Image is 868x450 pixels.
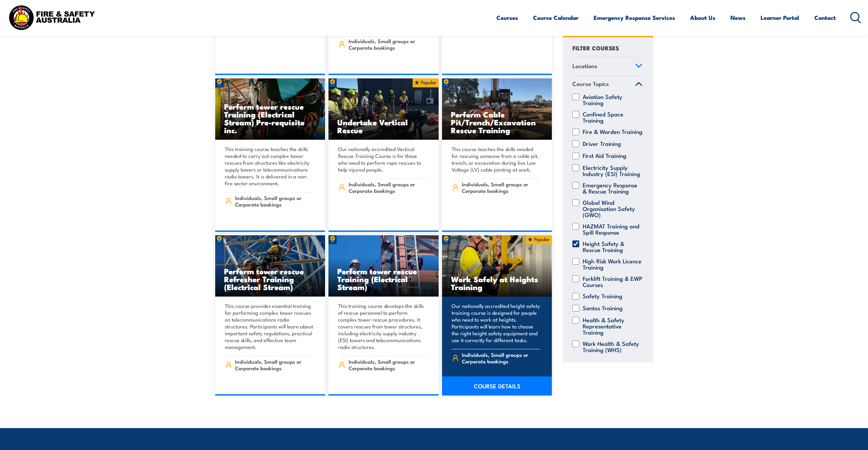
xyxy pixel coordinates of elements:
a: Perform Cable Pit/Trench/Excavation Rescue Training [442,78,552,140]
label: Height Safety & Rescue Training [583,240,643,253]
h4: FILTER COURSES [572,43,619,52]
label: Forklift Training & EWP Courses [583,275,643,288]
label: Safety Training [583,293,622,300]
h3: Undertake Vertical Rescue [337,118,430,134]
p: This training course teaches the skills needed to carry out complex tower rescues from structures... [225,146,314,187]
span: Course Topics [572,79,609,89]
label: HAZMAT Training and Spill Response [583,223,643,235]
label: Confined Space Training [583,111,643,123]
a: Undertake Vertical Rescue [328,78,439,140]
a: Learner Portal [761,9,799,27]
h3: Perform tower rescue Training (Electrical Stream) Pre-requisite inc. [224,102,316,134]
p: Our nationally accredited Vertical Rescue Training Course is for those who need to perform rope r... [338,146,427,173]
span: Locations [572,61,597,71]
label: Work Health & Safety Training (WHS) [583,340,643,353]
img: Undertake Vertical Rescue (1) [328,78,439,140]
p: Our nationally accredited height safety training course is designed for people who need to work a... [452,302,541,343]
span: Individuals, Small groups or Corporate bookings [462,181,540,194]
label: First Aid Training [583,152,626,159]
p: This training course develops the skills of rescue personnel to perform complex tower rescue proc... [338,302,427,350]
a: Contact [814,9,836,27]
span: Individuals, Small groups or Corporate bookings [462,351,540,364]
label: Global Wind Organisation Safety (GWO) [583,199,643,218]
a: Work Safely at Heights Training [442,235,552,297]
a: Locations [569,58,646,76]
span: Individuals, Small groups or Corporate bookings [349,358,427,371]
h3: Work Safely at Heights Training [451,275,543,291]
a: News [730,9,746,27]
label: High Risk Work Licence Training [583,258,643,270]
h3: Perform Cable Pit/Trench/Excavation Rescue Training [451,110,543,134]
label: Driver Training [583,140,621,147]
img: Work Safely at Heights Training (1) [442,235,552,297]
span: Individuals, Small groups or Corporate bookings [235,195,313,208]
span: Individuals, Small groups or Corporate bookings [349,38,427,51]
h3: Perform tower rescue Refresher Training (Electrical Stream) [224,267,316,291]
a: COURSE DETAILS [442,376,552,396]
img: Perform Cable Pit/Trench/Excavation Rescue TRAINING [442,78,552,140]
p: This course provides essential training for performing complex tower rescues on telecommunication... [225,302,314,350]
a: About Us [690,9,715,27]
span: Individuals, Small groups or Corporate bookings [235,358,313,371]
label: Fire & Warden Training [583,128,643,135]
a: Perform tower rescue Refresher Training (Electrical Stream) [215,235,325,297]
img: Perform tower rescue Training (Electrical Stream) [328,235,439,297]
label: Aviation Safety Training [583,93,643,106]
a: Course Calendar [533,9,579,27]
label: Electricity Supply Industry (ESI) Training [583,164,643,177]
a: Courses [496,9,518,27]
a: Course Topics [569,76,646,94]
h3: Perform tower rescue Training (Electrical Stream) [337,267,430,291]
span: Individuals, Small groups or Corporate bookings [349,181,427,194]
a: Emergency Response Services [594,9,675,27]
img: Perform tower rescue (Electrical Stream) Pre-requisite inc.TRAINING [215,78,325,140]
a: Perform tower rescue Training (Electrical Stream) Pre-requisite inc. [215,78,325,140]
img: Perform tower rescue refresher (Electrical Stream) [215,235,325,297]
p: This course teaches the skills needed for rescuing someone from a cable pit, trench, or excavatio... [452,146,541,173]
label: Emergency Response & Rescue Training [583,182,643,194]
label: Santos Training [583,305,623,312]
label: Health & Safety Representative Training [583,317,643,335]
